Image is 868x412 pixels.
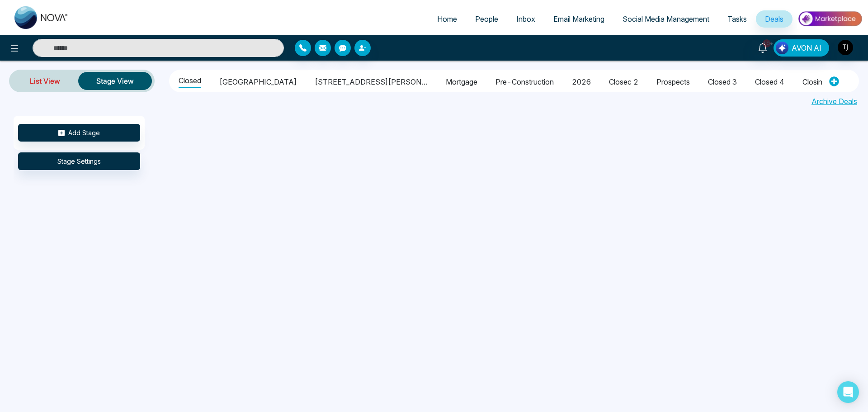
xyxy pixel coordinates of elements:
[12,70,78,92] a: List View
[792,43,821,53] span: AVON AI
[428,10,466,28] a: Home
[553,14,604,24] span: Email Marketing
[179,71,201,88] li: Closed
[572,73,591,88] li: 2026
[544,10,613,28] a: Email Marketing
[718,10,756,28] a: Tasks
[752,39,774,55] a: 10+
[18,124,140,142] button: Add Stage
[756,10,793,28] a: Deals
[437,14,457,24] span: Home
[609,73,638,88] li: closec 2
[516,14,535,24] span: Inbox
[765,14,783,24] span: Deals
[495,73,554,88] li: pre-construction
[797,9,863,29] img: Market-place.gif
[837,381,859,403] div: Open Intercom Messenger
[219,73,297,88] li: [GEOGRAPHIC_DATA]
[315,73,428,88] li: [STREET_ADDRESS][PERSON_NAME]
[475,14,498,24] span: People
[727,14,747,24] span: Tasks
[776,42,788,54] img: Lead Flow
[446,73,477,88] li: Mortgage
[763,39,771,47] span: 10+
[708,73,737,88] li: closed 3
[466,10,507,28] a: People
[774,39,829,57] button: AVON AI
[838,40,853,55] img: User Avatar
[811,96,857,107] a: Archive Deals
[802,73,830,88] li: Closings
[18,152,140,170] button: Stage Settings
[613,10,718,28] a: Social Media Management
[78,72,152,90] button: Stage View
[623,14,709,24] span: Social Media Management
[755,73,784,88] li: Closed 4
[656,73,690,88] li: Prospects
[507,10,544,28] a: Inbox
[14,6,69,29] img: Nova CRM Logo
